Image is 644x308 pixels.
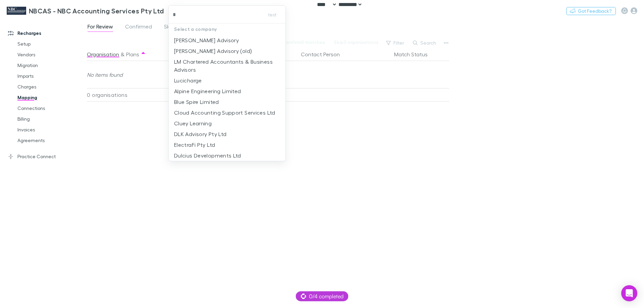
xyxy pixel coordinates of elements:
[261,11,283,19] button: test
[174,141,215,149] p: ElectraFi Pty Ltd
[174,76,202,84] p: Lucicharge
[268,11,276,19] span: test
[174,87,241,95] p: Alpine Engineering Limited
[174,58,280,74] p: LM Chartered Accountants & Business Advisors
[169,23,285,35] p: Select a company
[174,119,212,127] p: Cluey Learning
[174,36,239,44] p: [PERSON_NAME] Advisory
[174,130,226,138] p: DLK Advisory Pty Ltd
[174,151,241,160] p: Dulcius Developments Ltd
[174,98,219,106] p: Blue Spire Limited
[174,109,275,117] p: Cloud Accounting Support Services Ltd
[621,285,637,301] div: Open Intercom Messenger
[174,47,252,55] p: [PERSON_NAME] Advisory (old)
